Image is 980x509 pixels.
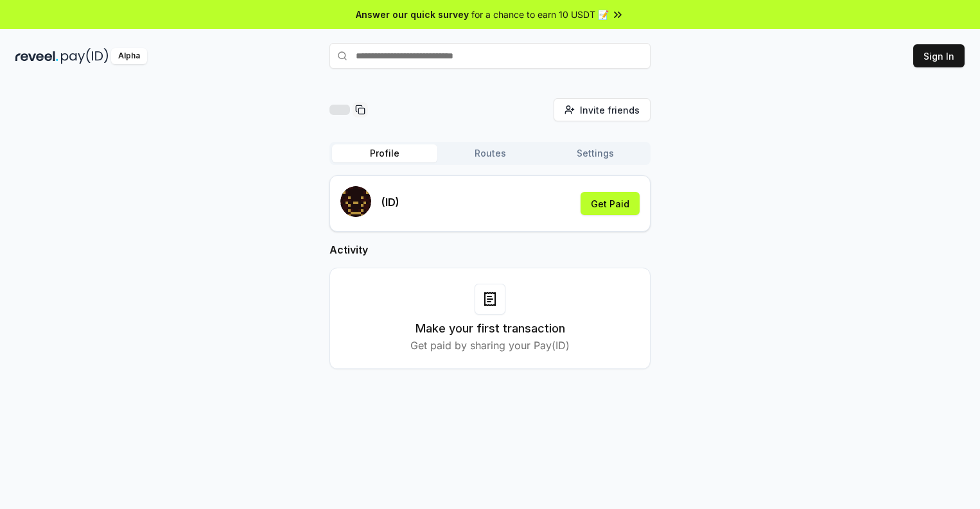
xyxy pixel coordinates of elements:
button: Get Paid [581,192,640,215]
span: Invite friends [580,103,640,117]
button: Profile [332,144,437,162]
h3: Make your first transaction [416,320,565,338]
div: Alpha [111,48,147,64]
button: Invite friends [554,98,651,121]
span: Answer our quick survey [356,8,469,21]
button: Routes [437,144,543,162]
span: for a chance to earn 10 USDT 📝 [471,8,609,21]
p: Get paid by sharing your Pay(ID) [410,338,570,353]
button: Sign In [913,44,965,67]
img: pay_id [61,48,109,64]
button: Settings [543,144,648,162]
p: (ID) [381,194,399,210]
img: reveel_dark [15,48,58,64]
h2: Activity [329,242,651,257]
